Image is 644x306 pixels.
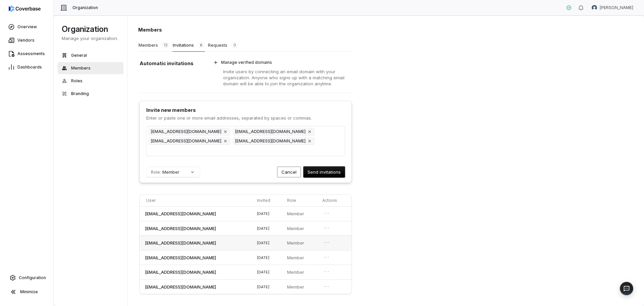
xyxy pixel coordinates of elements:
span: [DATE] [257,255,269,260]
span: 12 [162,42,169,48]
span: 6 [198,42,205,48]
button: Send invitations [304,167,345,177]
p: [EMAIL_ADDRESS][DOMAIN_NAME] [151,138,221,144]
p: Member [287,240,314,246]
button: Open menu [322,224,330,232]
a: Dashboards [1,61,52,73]
button: Members [58,62,123,74]
th: Actions [320,195,352,206]
p: [EMAIL_ADDRESS][DOMAIN_NAME] [235,138,306,144]
span: [DATE] [257,285,269,289]
span: [EMAIL_ADDRESS][DOMAIN_NAME] [145,255,216,261]
span: Assessments [17,51,45,56]
img: logo-D7KZi-bG.svg [9,5,41,12]
a: Overview [1,21,52,33]
p: Member [287,255,314,261]
span: [EMAIL_ADDRESS][DOMAIN_NAME] [145,211,216,217]
h1: Invite new members [146,106,345,114]
button: Members [138,39,170,51]
span: [EMAIL_ADDRESS][DOMAIN_NAME] [145,225,216,231]
th: Invited [254,195,284,206]
h1: Organization [62,24,119,35]
span: [DATE] [257,241,269,245]
span: [DATE] [257,226,269,231]
span: Organization [72,5,98,10]
span: [EMAIL_ADDRESS][DOMAIN_NAME] [145,240,216,246]
p: Invite users by connecting an email domain with your organization. Anyone who signs up with a mat... [210,69,352,87]
p: Manage your organization. [62,35,119,41]
th: Role [284,195,320,206]
span: General [71,53,87,58]
span: Vendors [17,38,35,43]
p: [EMAIL_ADDRESS][DOMAIN_NAME] [235,129,306,134]
p: [EMAIL_ADDRESS][DOMAIN_NAME] [151,129,221,134]
p: Member [287,284,314,290]
span: Roles [71,78,83,84]
th: User [140,195,254,206]
a: Assessments [1,48,52,60]
a: Configuration [3,272,51,284]
h1: Members [138,26,353,33]
span: [EMAIL_ADDRESS][DOMAIN_NAME] [145,269,216,275]
p: Member [287,225,314,231]
span: Overview [17,24,37,30]
span: [PERSON_NAME] [600,5,633,10]
p: Member [287,211,314,217]
span: Dashboards [17,64,42,70]
button: General [58,49,123,61]
button: Open menu [322,238,330,247]
button: Invitations [172,39,205,52]
h1: Automatic invitations [140,60,199,67]
button: Open menu [322,268,330,276]
button: Role:Member [146,167,200,177]
span: [DATE] [257,270,269,274]
button: Open menu [322,209,330,217]
button: Open menu [322,253,330,261]
button: Manage verified domains [210,57,352,68]
span: [EMAIL_ADDRESS][DOMAIN_NAME] [145,284,216,290]
span: Branding [71,91,89,96]
p: Member [287,269,314,275]
span: [DATE] [257,211,269,216]
button: Cancel [277,167,301,177]
a: Vendors [1,34,52,46]
span: Manage verified domains [221,60,272,65]
span: Minimize [20,289,38,295]
button: Open menu [322,282,330,291]
span: Members [71,65,91,71]
button: Brad Babin avatar[PERSON_NAME] [588,3,637,13]
button: Minimize [3,285,51,299]
img: Brad Babin avatar [592,5,597,10]
p: Enter or paste one or more email addresses, separated by spaces or commas. [146,115,345,121]
span: 0 [231,42,238,48]
span: Configuration [19,275,46,280]
button: Branding [58,88,123,100]
button: Roles [58,75,123,87]
button: Requests [208,39,238,51]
